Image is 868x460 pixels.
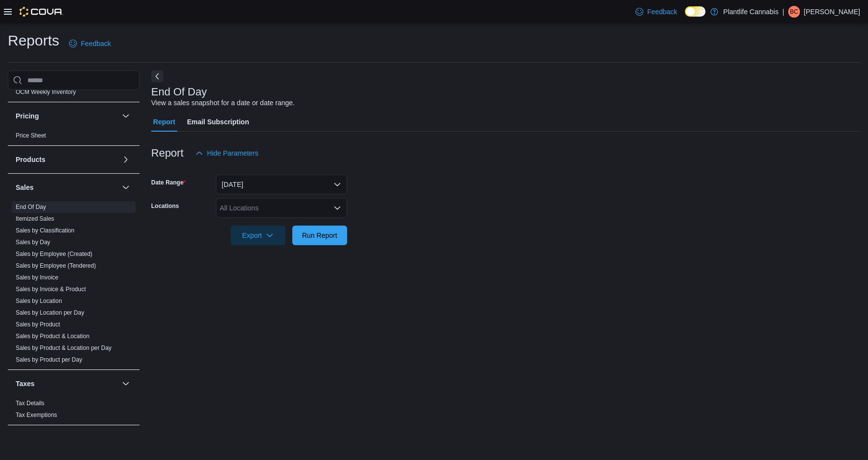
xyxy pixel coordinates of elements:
[790,6,798,18] span: BC
[16,183,34,192] h3: Sales
[16,298,62,304] a: Sales by Location
[216,175,347,194] button: [DATE]
[292,226,347,245] button: Run Report
[16,111,39,121] h3: Pricing
[16,274,58,281] span: Sales by Invoice
[151,147,184,159] h3: Report
[723,6,778,18] p: Plantlife Cannabis
[804,6,860,18] p: [PERSON_NAME]
[788,6,800,18] div: Brad Cale
[16,251,93,257] a: Sales by Employee (Created)
[685,6,705,17] input: Dark Mode
[8,86,140,102] div: OCM
[187,112,249,132] span: Email Subscription
[16,411,57,419] span: Tax Exemptions
[16,309,84,316] a: Sales by Location per Day
[16,183,118,192] button: Sales
[632,2,681,22] a: Feedback
[16,262,96,269] a: Sales by Employee (Tendered)
[16,297,62,305] span: Sales by Location
[16,345,112,351] a: Sales by Product & Location per Day
[81,39,111,48] span: Feedback
[16,332,90,340] span: Sales by Product & Location
[151,98,295,108] div: View a sales snapshot for a date or date range.
[16,227,74,234] a: Sales by Classification
[231,226,285,245] button: Export
[16,379,35,389] h3: Taxes
[16,344,112,352] span: Sales by Product & Location per Day
[16,356,82,363] a: Sales by Product per Day
[16,215,54,222] a: Itemized Sales
[120,154,132,165] button: Products
[120,182,132,193] button: Sales
[647,7,677,17] span: Feedback
[16,88,76,96] span: OCM Weekly Inventory
[191,143,262,163] button: Hide Parameters
[151,86,207,98] h3: End Of Day
[16,262,96,270] span: Sales by Employee (Tendered)
[16,111,118,121] button: Pricing
[151,202,179,210] label: Locations
[20,7,63,17] img: Cova
[16,89,76,95] a: OCM Weekly Inventory
[16,132,46,139] a: Price Sheet
[151,70,163,82] button: Next
[16,132,46,139] span: Price Sheet
[8,130,140,145] div: Pricing
[16,274,58,281] a: Sales by Invoice
[16,239,50,246] a: Sales by Day
[16,155,118,164] button: Products
[16,333,90,340] a: Sales by Product & Location
[207,148,258,158] span: Hide Parameters
[236,226,280,245] span: Export
[120,378,132,390] button: Taxes
[16,412,57,418] a: Tax Exemptions
[782,6,784,18] p: |
[151,179,186,186] label: Date Range
[16,379,118,389] button: Taxes
[16,309,84,317] span: Sales by Location per Day
[16,155,46,164] h3: Products
[16,238,50,246] span: Sales by Day
[153,112,175,132] span: Report
[16,203,46,211] span: End Of Day
[16,321,60,328] a: Sales by Product
[8,201,140,369] div: Sales
[16,227,74,234] span: Sales by Classification
[120,110,132,122] button: Pricing
[16,321,60,328] span: Sales by Product
[65,34,115,53] a: Feedback
[8,397,140,425] div: Taxes
[16,250,93,258] span: Sales by Employee (Created)
[16,286,86,293] a: Sales by Invoice & Product
[16,204,46,210] a: End Of Day
[302,230,337,240] span: Run Report
[16,400,45,407] a: Tax Details
[685,17,685,17] span: Dark Mode
[8,31,59,50] h1: Reports
[333,204,341,212] button: Open list of options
